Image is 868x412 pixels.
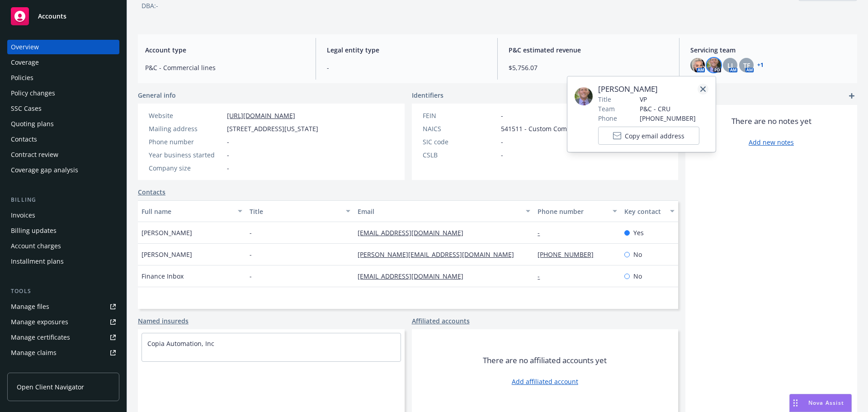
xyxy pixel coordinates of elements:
a: Accounts [7,4,119,29]
a: [EMAIL_ADDRESS][DOMAIN_NAME] [358,272,471,280]
span: - [501,150,503,160]
div: Full name [142,207,232,216]
span: [STREET_ADDRESS][US_STATE] [227,124,318,133]
a: [EMAIL_ADDRESS][DOMAIN_NAME] [358,228,471,237]
a: Manage exposures [7,315,119,329]
span: Phone [598,114,617,123]
a: [PERSON_NAME][EMAIL_ADDRESS][DOMAIN_NAME] [358,250,521,259]
span: - [227,137,229,147]
span: P&C - CRU [640,104,699,114]
span: P&C estimated revenue [509,45,668,55]
a: [PHONE_NUMBER] [538,250,601,259]
a: Affiliated accounts [412,316,470,326]
div: Website [149,111,223,120]
a: Add affiliated account [512,377,578,386]
span: VP [640,95,699,104]
span: $5,756.07 [509,63,668,72]
div: Manage exposures [11,315,68,329]
a: Contract review [7,147,119,162]
span: No [633,250,642,259]
a: - [538,272,547,280]
div: Title [250,207,340,216]
a: Policy changes [7,86,119,100]
button: Phone number [534,200,620,222]
div: FEIN [423,111,497,120]
span: Servicing team [690,45,850,55]
span: - [250,228,252,237]
div: Quoting plans [11,117,54,131]
a: Contacts [138,187,165,197]
span: Account type [145,45,305,55]
div: Contacts [11,132,37,147]
div: Billing [7,195,119,204]
span: - [250,250,252,259]
div: Overview [11,40,39,54]
button: Key contact [621,200,678,222]
a: Account charges [7,239,119,253]
div: Manage claims [11,346,57,360]
span: Identifiers [412,90,443,100]
span: Nova Assist [808,399,844,407]
span: No [633,271,642,281]
a: [URL][DOMAIN_NAME] [227,111,295,120]
span: - [501,137,503,147]
div: Policies [11,71,33,85]
a: - [538,228,547,237]
div: Manage files [11,299,49,314]
div: NAICS [423,124,497,133]
button: Email [354,200,534,222]
span: TF [743,61,750,70]
div: Coverage gap analysis [11,163,78,177]
a: Manage files [7,299,119,314]
button: Full name [138,200,246,222]
div: Drag to move [790,394,801,412]
span: 541511 - Custom Computer Programming Services [501,124,653,133]
span: Title [598,95,611,104]
a: Coverage [7,55,119,70]
div: Installment plans [11,254,64,269]
span: [PERSON_NAME] [598,84,699,95]
span: Finance Inbox [142,271,184,281]
a: Named insureds [138,316,189,326]
button: Nova Assist [789,394,852,412]
div: Year business started [149,150,223,160]
a: close [698,84,708,95]
span: - [250,271,252,281]
div: Key contact [624,207,665,216]
span: [PERSON_NAME] [142,228,192,237]
span: Accounts [38,13,66,20]
a: Installment plans [7,254,119,269]
div: SSC Cases [11,101,42,116]
span: [PHONE_NUMBER] [640,114,699,123]
img: employee photo [575,87,593,105]
button: Copy email address [598,127,699,145]
span: General info [138,90,176,100]
span: Legal entity type [327,45,486,55]
div: DBA: - [142,1,158,10]
a: Quoting plans [7,117,119,131]
div: Contract review [11,147,58,162]
a: Add new notes [749,137,794,147]
a: Manage certificates [7,330,119,345]
div: Email [358,207,520,216]
a: Manage claims [7,346,119,360]
div: Account charges [11,239,61,253]
span: - [227,163,229,173]
div: Invoices [11,208,35,223]
span: There are no notes yet [731,116,811,127]
div: CSLB [423,150,497,160]
a: +1 [757,62,764,68]
div: Billing updates [11,223,57,238]
span: - [501,111,503,120]
img: photo [707,58,721,72]
span: - [227,150,229,160]
span: [PERSON_NAME] [142,250,192,259]
a: Overview [7,40,119,54]
a: Coverage gap analysis [7,163,119,177]
img: photo [690,58,705,72]
div: Mailing address [149,124,223,133]
div: Policy changes [11,86,55,100]
span: Copy email address [625,131,684,141]
div: Phone number [149,137,223,147]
